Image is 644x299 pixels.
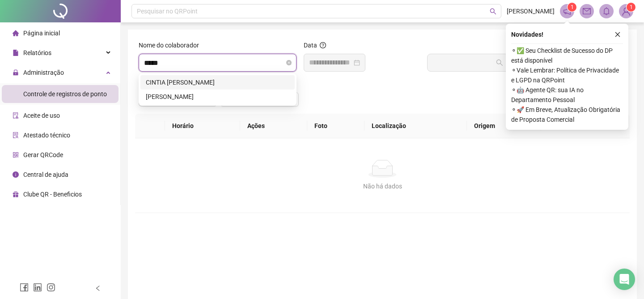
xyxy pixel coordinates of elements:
[146,77,289,87] div: CINTIA [PERSON_NAME]
[140,75,295,90] div: CINTIA JESUS NASCIMENTO
[23,30,60,37] span: Página inicial
[20,283,29,292] span: facebook
[13,50,19,56] span: file
[427,54,626,72] button: Buscar registros
[490,8,496,15] span: search
[165,114,240,138] th: Horário
[23,132,70,139] span: Atestado técnico
[286,60,292,65] span: close-circle
[23,112,60,119] span: Aceite de uso
[320,42,326,48] span: question-circle
[140,90,295,104] div: LUCAS ALEIXO CINTRA
[13,112,19,119] span: audit
[146,92,289,102] div: [PERSON_NAME]
[95,285,101,291] span: left
[23,69,64,76] span: Administração
[630,4,633,10] span: 1
[146,181,619,191] div: Não há dados
[511,30,543,39] span: Novidades !
[23,191,82,198] span: Clube QR - Beneficios
[511,105,623,124] span: ⚬ 🚀 Em Breve, Atualização Obrigatória de Proposta Comercial
[507,6,555,16] span: [PERSON_NAME]
[304,42,317,49] span: Data
[364,114,467,138] th: Localização
[13,69,19,76] span: lock
[571,4,574,10] span: 1
[307,114,364,138] th: Foto
[627,3,636,12] sup: Atualize o seu contato no menu Meus Dados
[511,46,623,65] span: ⚬ ✅ Seu Checklist de Sucesso do DP está disponível
[23,49,51,56] span: Relatórios
[13,152,19,158] span: qrcode
[23,171,68,178] span: Central de ajuda
[139,40,205,50] label: Nome do colaborador
[47,283,55,292] span: instagram
[240,114,307,138] th: Ações
[13,171,19,178] span: info-circle
[619,4,633,18] img: 59809
[602,7,610,15] span: bell
[33,283,42,292] span: linkedin
[614,269,635,290] div: Open Intercom Messenger
[511,85,623,105] span: ⚬ 🤖 Agente QR: sua IA no Departamento Pessoal
[614,31,621,38] span: close
[467,114,541,138] th: Origem
[511,65,623,85] span: ⚬ Vale Lembrar: Política de Privacidade e LGPD na QRPoint
[568,3,576,12] sup: 1
[563,7,571,15] span: notification
[23,90,107,98] span: Controle de registros de ponto
[13,191,19,197] span: gift
[583,7,591,15] span: mail
[23,151,63,158] span: Gerar QRCode
[13,132,19,138] span: solution
[13,30,19,36] span: home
